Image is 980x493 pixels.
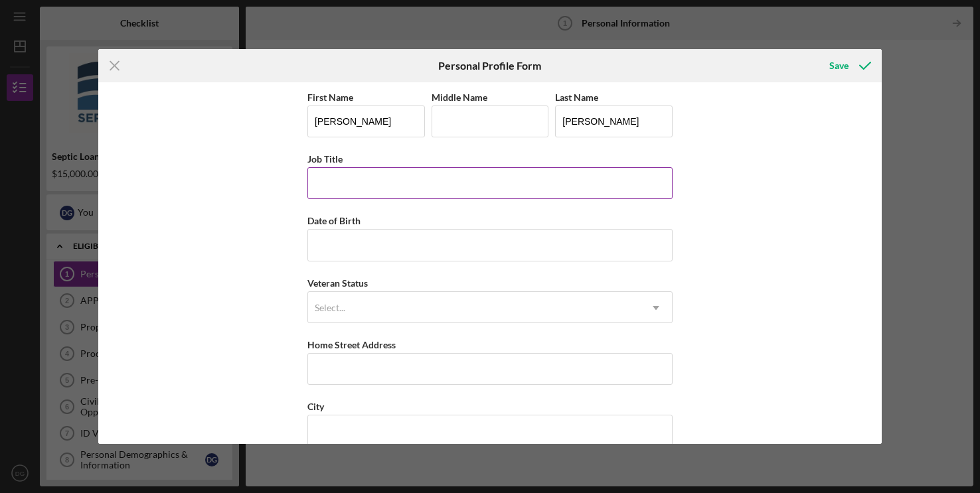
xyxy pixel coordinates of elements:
label: Date of Birth [307,215,361,226]
button: Save [816,52,882,79]
div: Save [829,52,849,79]
label: Job Title [307,153,343,165]
label: Middle Name [432,92,487,103]
div: Select... [315,303,345,313]
label: Home Street Address [307,339,396,350]
h6: Personal Profile Form [438,60,541,72]
label: First Name [307,92,353,103]
label: City [307,401,324,412]
label: Last Name [555,92,598,103]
